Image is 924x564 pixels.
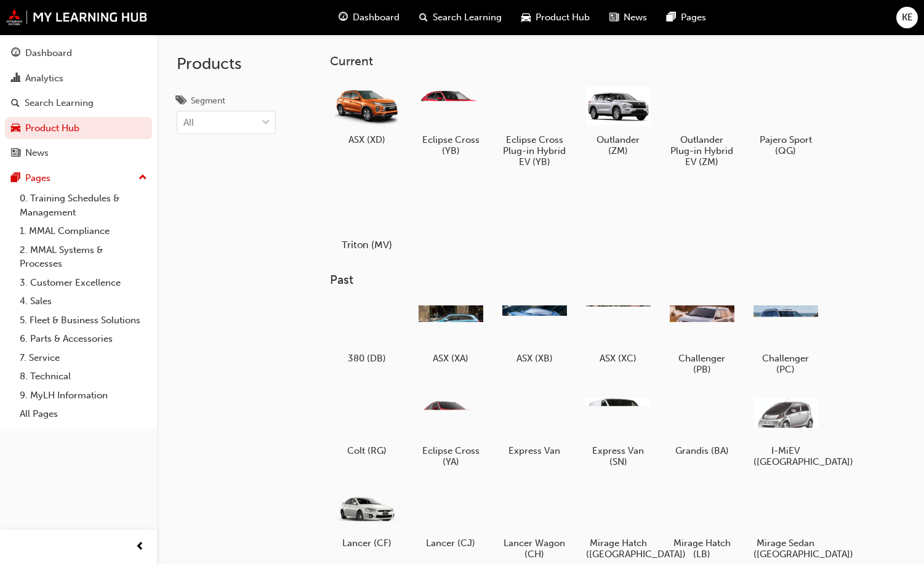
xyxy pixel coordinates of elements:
[25,171,50,185] div: Pages
[753,353,818,375] h5: Challenger (PC)
[419,10,428,25] span: search-icon
[11,98,20,109] span: search-icon
[11,48,20,59] span: guage-icon
[896,7,918,28] button: KE
[191,95,225,107] div: Segment
[749,297,822,380] a: Challenger (PC)
[600,5,657,30] a: news-iconNews
[15,348,152,368] a: 7. Service
[15,386,152,405] a: 9. MyLH Information
[681,10,706,25] span: Pages
[581,297,655,369] a: ASX (XC)
[433,10,502,25] span: Search Learning
[5,117,152,140] a: Product Hub
[665,78,739,172] a: Outlander Plug-in Hybrid EV (ZM)
[329,5,409,30] a: guage-iconDashboard
[15,292,152,311] a: 4. Sales
[753,134,818,156] h5: Pajero Sport (QG)
[497,390,571,461] a: Express Van
[670,538,734,560] h5: Mirage Hatch (LB)
[177,96,186,107] span: tags-icon
[15,367,152,386] a: 8. Technical
[670,134,734,167] h5: Outlander Plug-in Hybrid EV (ZM)
[414,390,488,472] a: Eclipse Cross (YA)
[11,173,20,184] span: pages-icon
[335,538,400,549] h5: Lancer (CF)
[11,123,20,134] span: car-icon
[330,78,404,150] a: ASX (XD)
[419,134,483,156] h5: Eclipse Cross (YB)
[586,538,651,560] h5: Mirage Hatch ([GEOGRAPHIC_DATA])
[5,67,152,90] a: Analytics
[749,390,822,472] a: I-MiEV ([GEOGRAPHIC_DATA])
[5,167,152,190] button: Pages
[419,538,483,549] h5: Lancer (CJ)
[749,78,822,161] a: Pajero Sport (QG)
[497,78,571,172] a: Eclipse Cross Plug-in Hybrid EV (YB)
[5,39,152,167] button: DashboardAnalyticsSearch LearningProduct HubNews
[183,116,194,130] div: All
[5,142,152,164] a: News
[15,405,152,424] a: All Pages
[262,115,270,131] span: down-icon
[330,54,904,68] h3: Current
[25,71,63,86] div: Analytics
[15,222,152,241] a: 1. MMAL Compliance
[15,189,152,222] a: 0. Training Schedules & Management
[5,92,152,115] a: Search Learning
[502,538,567,560] h5: Lancer Wagon (CH)
[330,273,904,287] h3: Past
[536,10,590,25] span: Product Hub
[502,445,567,456] h5: Express Van
[15,273,152,292] a: 3. Customer Excellence
[670,353,734,375] h5: Challenger (PB)
[177,54,276,74] h2: Products
[665,297,739,380] a: Challenger (PB)
[139,170,147,186] span: up-icon
[15,241,152,273] a: 2. MMAL Systems & Processes
[6,9,148,25] img: mmal
[11,73,20,84] span: chart-icon
[11,148,20,159] span: news-icon
[25,146,49,160] div: News
[414,482,488,554] a: Lancer (CJ)
[25,46,72,60] div: Dashboard
[667,10,676,25] span: pages-icon
[586,445,651,467] h5: Express Van (SN)
[581,390,655,472] a: Express Van (SN)
[333,239,401,251] h5: Triton (MV)
[581,78,655,161] a: Outlander (ZM)
[609,10,619,25] span: news-icon
[5,42,152,65] a: Dashboard
[409,5,512,30] a: search-iconSearch Learning
[512,5,600,30] a: car-iconProduct Hub
[586,134,651,156] h5: Outlander (ZM)
[753,445,818,467] h5: I-MiEV ([GEOGRAPHIC_DATA])
[624,10,647,25] span: News
[414,297,488,369] a: ASX (XA)
[665,390,739,461] a: Grandis (BA)
[330,482,404,554] a: Lancer (CF)
[753,538,818,560] h5: Mirage Sedan ([GEOGRAPHIC_DATA])
[330,390,404,461] a: Colt (RG)
[419,353,483,364] h5: ASX (XA)
[335,353,400,364] h5: 380 (DB)
[335,134,400,145] h5: ASX (XD)
[657,5,716,30] a: pages-iconPages
[353,10,400,25] span: Dashboard
[502,134,567,167] h5: Eclipse Cross Plug-in Hybrid EV (YB)
[25,96,94,110] div: Search Learning
[902,10,913,25] span: KE
[502,353,567,364] h5: ASX (XB)
[497,297,571,369] a: ASX (XB)
[339,10,348,25] span: guage-icon
[521,10,531,25] span: car-icon
[330,182,404,253] a: Triton (MV)
[586,353,651,364] h5: ASX (XC)
[419,445,483,467] h5: Eclipse Cross (YA)
[15,329,152,348] a: 6. Parts & Accessories
[15,311,152,330] a: 5. Fleet & Business Solutions
[135,539,145,555] span: prev-icon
